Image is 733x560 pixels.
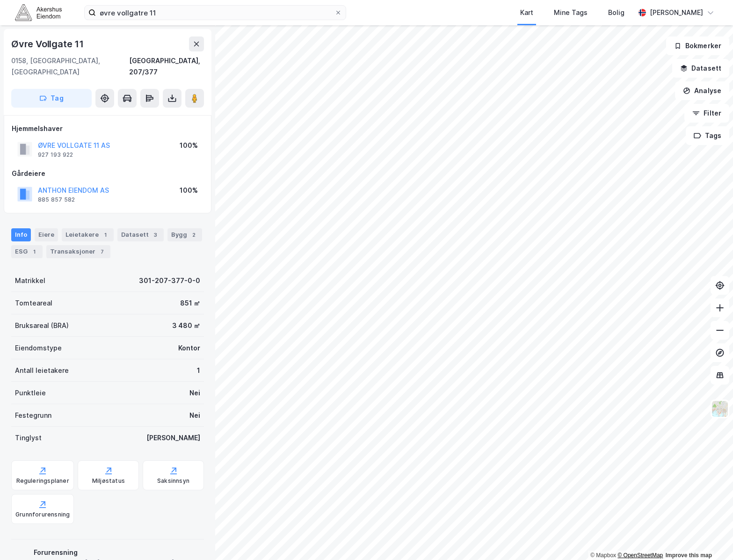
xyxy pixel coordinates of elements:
div: Øvre Vollgate 11 [11,36,86,51]
div: [GEOGRAPHIC_DATA], 207/377 [129,55,204,78]
button: Bokmerker [666,36,729,55]
div: 1 [101,230,110,240]
img: akershus-eiendom-logo.9091f326c980b4bce74ccdd9f866810c.svg [15,4,62,21]
div: Info [11,228,31,241]
div: Kart [520,7,533,18]
div: Nei [189,387,200,399]
iframe: Chat Widget [686,515,733,560]
div: Grunnforurensning [15,511,70,518]
button: Tag [11,89,92,108]
div: Reguleringsplaner [16,477,69,485]
div: Eiendomstype [15,342,62,354]
div: Tomteareal [15,298,52,309]
button: Datasett [672,59,729,78]
div: 885 857 582 [38,196,75,204]
div: 100% [180,185,198,196]
div: Datasett [117,228,164,241]
div: Nei [189,410,200,421]
div: Punktleie [15,387,46,399]
div: Forurensning [34,547,200,558]
div: Bygg [167,228,202,241]
button: Filter [684,104,729,123]
div: [PERSON_NAME] [146,432,200,444]
div: 301-207-377-0-0 [139,275,200,286]
div: Miljøstatus [92,477,125,485]
div: Matrikkel [15,275,45,286]
div: Hjemmelshaver [12,123,203,134]
div: 927 193 922 [38,151,73,159]
div: 1 [29,247,39,256]
div: 0158, [GEOGRAPHIC_DATA], [GEOGRAPHIC_DATA] [11,55,129,78]
div: 851 ㎡ [180,298,200,309]
div: 7 [97,247,107,256]
div: Transaksjoner [46,245,110,258]
a: Mapbox [590,552,616,559]
div: Bruksareal (BRA) [15,320,69,331]
a: OpenStreetMap [617,552,663,559]
div: Tinglyst [15,432,42,444]
div: Saksinnsyn [157,477,189,485]
div: Eiere [35,228,58,241]
a: Improve this map [666,552,712,559]
div: ESG [11,245,43,258]
div: Gårdeiere [12,168,203,179]
div: Leietakere [62,228,114,241]
div: 3 [151,230,160,240]
div: 2 [189,230,198,240]
div: Mine Tags [554,7,588,18]
div: 100% [180,140,198,151]
div: 3 480 ㎡ [172,320,200,331]
div: Bolig [608,7,624,18]
div: 1 [197,365,200,376]
div: Festegrunn [15,410,51,421]
div: Kontrollprogram for chat [686,515,733,560]
input: Søk på adresse, matrikkel, gårdeiere, leietakere eller personer [96,6,334,20]
button: Analyse [675,81,729,100]
img: Z [711,400,729,418]
button: Tags [686,126,729,145]
div: [PERSON_NAME] [650,7,703,18]
div: Antall leietakere [15,365,69,376]
div: Kontor [178,342,200,354]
